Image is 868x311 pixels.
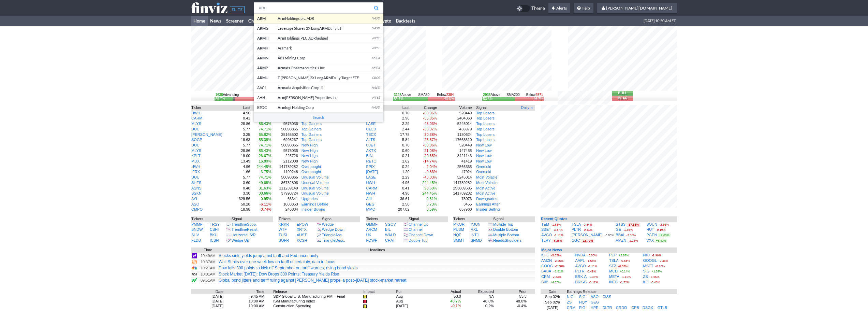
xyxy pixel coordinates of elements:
[476,132,495,137] a: Top Losers
[526,93,543,97] div: Below
[301,127,322,131] a: Top Gainers
[366,122,376,126] a: LASE
[646,227,654,231] a: HUT
[215,97,225,100] div: 29.7%
[616,306,627,310] a: CRDO
[191,159,200,163] a: MUX
[609,253,617,257] a: PEP
[191,105,234,111] th: Ticker
[453,222,465,226] a: MKOR
[579,306,585,310] a: FIG
[612,91,633,96] button: Bull
[476,191,495,195] a: Most Active
[471,238,482,242] a: SHMD
[210,222,220,226] a: TRSY
[191,149,201,153] a: MLYS
[215,93,239,97] div: Advancing
[643,306,653,310] a: DSGX
[575,264,586,268] a: AVGO
[609,264,616,268] a: STZ
[476,159,491,163] a: New Low
[301,149,318,153] a: New High
[643,280,649,284] a: KO
[572,233,602,237] a: [PERSON_NAME]
[191,191,202,195] a: SSKN
[301,175,329,179] a: Unusual Volume
[366,175,376,179] a: LASE
[278,16,285,20] b: Arm
[278,43,370,53] td: Aramark
[385,222,396,226] a: SGOV
[254,83,278,93] td: AACI
[471,222,481,226] a: YJUN
[297,222,308,226] a: EPOW
[366,170,378,174] a: [DATE]
[366,191,375,195] a: HWH
[533,97,543,100] div: 46.7%
[603,306,612,310] a: DLTR
[609,258,618,263] a: TSLA
[471,233,479,237] a: INTJ
[251,105,272,111] th: Change
[191,227,203,231] a: BNDW
[410,105,438,111] th: Change
[210,233,219,237] a: BKUI
[301,138,322,142] a: Top Gainers
[483,93,490,97] span: 2936
[644,16,676,26] span: [DATE] 10:50 AM ET
[191,116,202,120] a: CARM
[232,233,256,237] a: Horizontal S/R
[301,181,329,185] a: Unusual Volume
[643,264,653,268] a: MSFT
[616,222,626,226] a: STSS
[191,127,200,131] a: UUU
[567,300,572,304] a: ZS
[409,233,433,237] a: Channel Down
[323,75,332,80] b: ARM
[438,127,472,132] td: 436979
[385,233,396,237] a: WALD
[296,66,303,70] b: arm
[322,238,345,242] a: TriangleDesc.
[545,300,560,304] a: Sep 02/a
[208,16,224,26] a: News
[579,295,586,299] a: SIG
[603,295,612,299] a: CISS
[210,227,219,231] a: CSHI
[541,233,552,237] a: AVGO
[575,253,586,257] a: NVDA
[191,207,203,211] a: CMPO
[385,238,395,242] a: CHAT
[483,97,492,100] div: 53.3%
[191,181,201,185] a: SHFS
[393,93,455,97] div: SMA50
[476,202,500,206] a: Earnings After
[646,238,654,242] a: VXX
[476,122,495,126] a: Top Losers
[301,170,321,174] a: Overbought
[657,306,667,310] a: GTLB
[409,238,427,242] a: Double Top
[375,16,394,26] a: Crypto
[423,122,437,126] span: -43.03%
[567,295,574,299] a: NIO
[572,238,580,242] a: CGC
[366,238,377,242] a: FOWF
[541,274,550,279] a: CRM
[322,227,344,231] a: Wedge Down
[279,227,287,231] a: WTF
[646,222,657,226] a: SOUN
[210,238,219,242] a: ICSH
[297,227,307,231] a: XRTX
[541,217,568,221] a: Recent Quotes
[254,53,278,63] td: N
[541,253,549,257] a: KHC
[631,306,639,310] a: CPB
[301,186,329,190] a: Unusual Volume
[254,24,278,33] td: G
[191,238,201,242] a: FLDB
[575,258,585,263] a: AAPL
[609,269,618,273] a: MCD
[476,105,487,111] span: Signal
[301,191,329,195] a: Unusual Volume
